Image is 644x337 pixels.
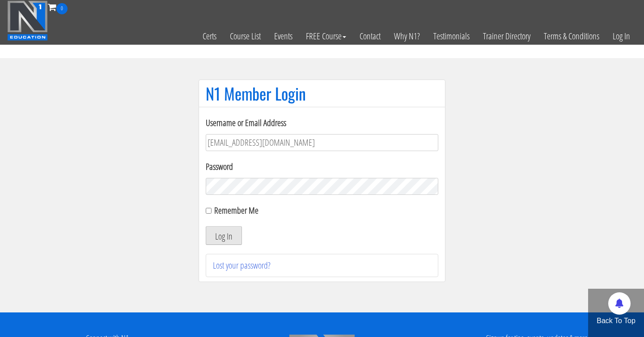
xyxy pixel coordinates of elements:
[476,14,537,58] a: Trainer Directory
[387,14,427,58] a: Why N1?
[206,84,438,102] h1: N1 Member Login
[206,116,438,130] label: Username or Email Address
[56,3,68,14] span: 0
[427,14,476,58] a: Testimonials
[7,0,48,41] img: n1-education
[353,14,387,58] a: Contact
[537,14,606,58] a: Terms & Conditions
[48,1,68,13] a: 0
[299,14,353,58] a: FREE Course
[206,226,242,245] button: Log In
[196,14,223,58] a: Certs
[206,160,438,173] label: Password
[223,14,267,58] a: Course List
[267,14,299,58] a: Events
[214,204,258,216] label: Remember Me
[213,259,271,271] a: Lost your password?
[588,316,644,326] p: Back To Top
[606,14,637,58] a: Log In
